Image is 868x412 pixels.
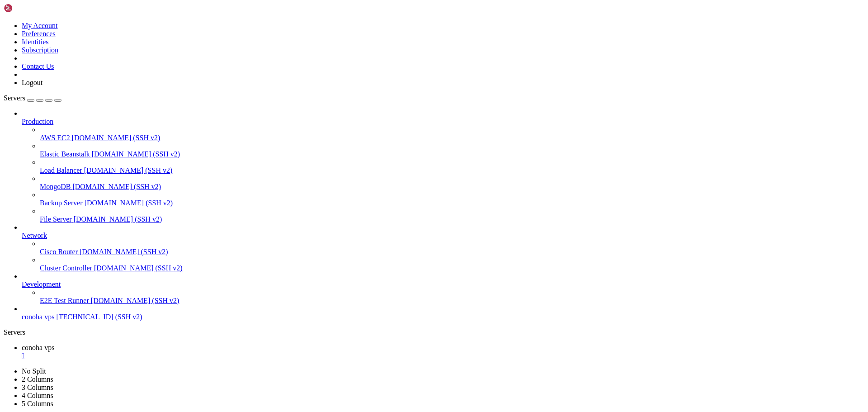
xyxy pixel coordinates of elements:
[40,256,864,272] li: Cluster Controller [DOMAIN_NAME] (SSH v2)
[40,297,864,305] a: E2E Test Runner [DOMAIN_NAME] (SSH v2)
[4,94,61,102] a: Servers
[40,289,864,305] li: E2E Test Runner [DOMAIN_NAME] (SSH v2)
[22,280,61,288] span: Development
[22,305,864,321] li: conoha vps [TECHNICAL_ID] (SSH v2)
[74,215,162,223] span: [DOMAIN_NAME] (SSH v2)
[22,384,53,391] a: 3 Columns
[22,232,47,239] span: Network
[40,191,864,207] li: Backup Server [DOMAIN_NAME] (SSH v2)
[80,248,168,256] span: [DOMAIN_NAME] (SSH v2)
[40,215,864,223] a: File Server [DOMAIN_NAME] (SSH v2)
[40,158,864,175] li: Load Balancer [DOMAIN_NAME] (SSH v2)
[40,175,864,191] li: MongoDB [DOMAIN_NAME] (SSH v2)
[22,118,53,125] span: Production
[40,134,864,142] a: AWS EC2 [DOMAIN_NAME] (SSH v2)
[40,199,83,207] span: Backup Server
[22,344,864,360] a: conoha vps
[22,79,42,86] a: Logout
[22,392,53,399] a: 4 Columns
[72,134,160,142] span: [DOMAIN_NAME] (SSH v2)
[22,367,46,375] a: No Split
[22,232,864,240] a: Network
[22,352,864,360] a: 
[22,375,53,383] a: 2 Columns
[22,280,864,289] a: Development
[22,272,864,305] li: Development
[40,240,864,256] li: Cisco Router [DOMAIN_NAME] (SSH v2)
[22,38,49,46] a: Identities
[40,207,864,223] li: File Server [DOMAIN_NAME] (SSH v2)
[22,46,58,54] a: Subscription
[22,62,54,70] a: Contact Us
[40,264,92,272] span: Cluster Controller
[40,183,71,190] span: MongoDB
[22,118,864,126] a: Production
[92,150,180,158] span: [DOMAIN_NAME] (SSH v2)
[40,248,864,256] a: Cisco Router [DOMAIN_NAME] (SSH v2)
[40,142,864,158] li: Elastic Beanstalk [DOMAIN_NAME] (SSH v2)
[72,183,161,190] span: [DOMAIN_NAME] (SSH v2)
[22,313,864,321] a: conoha vps [TECHNICAL_ID] (SSH v2)
[40,126,864,142] li: AWS EC2 [DOMAIN_NAME] (SSH v2)
[40,150,90,158] span: Elastic Beanstalk
[22,109,864,223] li: Production
[4,328,864,336] div: Servers
[56,313,142,321] span: [TECHNICAL_ID] (SSH v2)
[40,297,89,304] span: E2E Test Runner
[22,313,54,321] span: conoha vps
[22,30,56,38] a: Preferences
[22,223,864,272] li: Network
[85,199,173,207] span: [DOMAIN_NAME] (SSH v2)
[84,166,173,174] span: [DOMAIN_NAME] (SSH v2)
[40,199,864,207] a: Backup Server [DOMAIN_NAME] (SSH v2)
[40,134,70,142] span: AWS EC2
[40,166,864,175] a: Load Balancer [DOMAIN_NAME] (SSH v2)
[22,400,53,407] a: 5 Columns
[91,297,179,304] span: [DOMAIN_NAME] (SSH v2)
[40,248,78,256] span: Cisco Router
[4,4,56,13] img: Shellngn
[4,94,25,102] span: Servers
[40,183,864,191] a: MongoDB [DOMAIN_NAME] (SSH v2)
[40,264,864,272] a: Cluster Controller [DOMAIN_NAME] (SSH v2)
[40,150,864,158] a: Elastic Beanstalk [DOMAIN_NAME] (SSH v2)
[22,22,58,29] a: My Account
[40,166,82,174] span: Load Balancer
[22,344,54,351] span: conoha vps
[40,215,72,223] span: File Server
[94,264,183,272] span: [DOMAIN_NAME] (SSH v2)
